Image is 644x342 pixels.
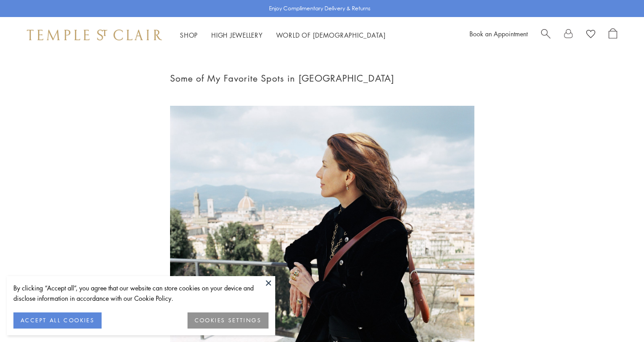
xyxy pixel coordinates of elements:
a: View Wishlist [586,28,595,42]
button: COOKIES SETTINGS [188,312,269,329]
a: ShopShop [180,30,198,39]
h1: Some of My Favorite Spots in [GEOGRAPHIC_DATA] [170,71,474,86]
button: ACCEPT ALL COOKIES [13,312,102,329]
a: Book an Appointment [469,29,528,38]
a: World of [DEMOGRAPHIC_DATA]World of [DEMOGRAPHIC_DATA] [276,30,386,39]
p: Enjoy Complimentary Delivery & Returns [269,4,371,13]
div: By clicking “Accept all”, you agree that our website can store cookies on your device and disclos... [13,283,269,303]
a: High JewelleryHigh Jewellery [211,30,263,39]
a: Search [541,28,550,42]
a: Open Shopping Bag [609,28,617,42]
nav: Main navigation [180,30,386,41]
iframe: Gorgias live chat messenger [599,300,635,333]
img: Temple St. Clair [27,30,162,40]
